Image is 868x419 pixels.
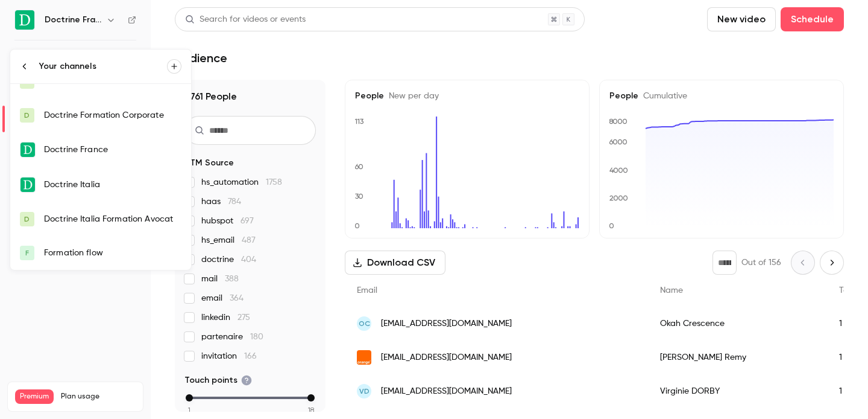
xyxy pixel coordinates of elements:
div: Formation flow [44,247,181,259]
span: F [25,248,29,258]
img: Doctrine Italia [20,178,35,192]
span: D [24,214,30,225]
div: Doctrine Italia [44,179,181,191]
div: Your channels [39,60,167,72]
img: Doctrine France [20,142,35,157]
div: Doctrine Formation Corporate [44,109,181,121]
span: D [24,110,30,121]
div: Doctrine France [44,144,181,156]
div: Doctrine Italia Formation Avocat [44,213,181,225]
